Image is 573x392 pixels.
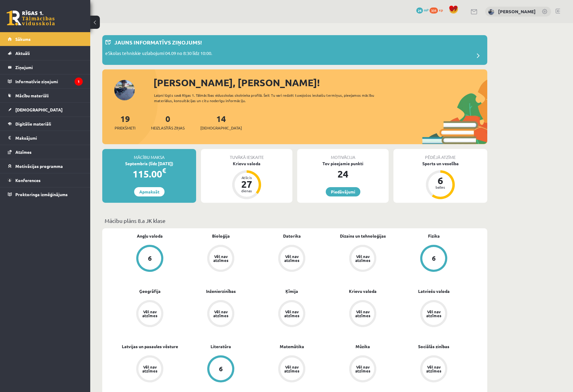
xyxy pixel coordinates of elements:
a: 24 mP [416,8,429,12]
a: Proktoringa izmēģinājums [8,187,83,201]
span: Atzīmes [15,149,32,155]
a: Mācību materiāli [8,89,83,102]
a: Krievu valoda [349,288,377,294]
a: [PERSON_NAME] [498,8,536,14]
a: Apmaksāt [134,187,165,196]
div: Sports un veselība [393,160,487,167]
a: 0Neizlasītās ziņas [151,113,185,131]
div: Vēl nav atzīmes [212,254,229,262]
a: Vēl nav atzīmes [398,355,469,384]
a: Piedāvājumi [326,187,360,196]
a: Maksājumi [8,131,83,145]
div: dienas [238,189,256,193]
div: Tuvākā ieskaite [201,149,292,160]
span: [DEMOGRAPHIC_DATA] [15,107,63,112]
a: Krievu valoda Atlicis 27 dienas [201,160,292,200]
a: Literatūra [211,343,231,350]
span: mP [424,8,429,12]
a: Bioloģija [212,233,230,239]
p: eSkolas tehniskie uzlabojumi 04.09 no 8:30 līdz 10:00. [105,50,212,58]
a: Vēl nav atzīmes [398,300,469,328]
div: Krievu valoda [201,160,292,167]
div: Pēdējā atzīme [393,149,487,160]
a: 14[DEMOGRAPHIC_DATA] [200,113,242,131]
a: Sports un veselība 6 balles [393,160,487,200]
div: 6 [432,255,436,262]
a: Vēl nav atzīmes [327,300,398,328]
span: Neizlasītās ziņas [151,125,185,131]
div: 115.00 [102,167,196,181]
a: Ziņojumi [8,60,83,74]
img: Endijs Laizāns [488,9,494,15]
span: Motivācijas programma [15,163,63,169]
span: 331 [430,8,438,14]
div: Vēl nav atzīmes [354,365,371,373]
a: Digitālie materiāli [8,117,83,131]
div: [PERSON_NAME], [PERSON_NAME]! [153,75,487,90]
legend: Maksājumi [15,131,83,145]
a: Vēl nav atzīmes [256,300,327,328]
span: Mācību materiāli [15,93,49,98]
span: xp [439,8,443,12]
a: Sākums [8,32,83,46]
legend: Informatīvie ziņojumi [15,74,83,88]
div: Tev pieejamie punkti [297,160,389,167]
div: Vēl nav atzīmes [212,310,229,318]
div: Vēl nav atzīmes [283,310,300,318]
a: Sociālās zinības [418,343,449,350]
a: Rīgas 1. Tālmācības vidusskola [7,11,55,26]
a: Latviešu valoda [418,288,450,294]
span: Digitālie materiāli [15,121,51,126]
div: Atlicis [238,176,256,179]
span: Konferences [15,178,41,183]
span: € [162,166,166,175]
a: Ģeogrāfija [139,288,161,294]
p: Mācību plāns 8.a JK klase [105,217,485,225]
a: Atzīmes [8,145,83,159]
div: Mācību maksa [102,149,196,160]
div: 6 [431,176,449,185]
a: Informatīvie ziņojumi1 [8,74,83,88]
a: Fizika [428,233,440,239]
a: Vēl nav atzīmes [256,355,327,384]
a: 6 [398,245,469,273]
div: Vēl nav atzīmes [425,310,442,318]
a: Konferences [8,173,83,187]
span: Aktuāli [15,50,30,56]
div: 6 [219,366,223,372]
div: Motivācija [297,149,389,160]
div: Vēl nav atzīmes [425,365,442,373]
a: Inženierzinības [206,288,236,294]
div: 27 [238,179,256,189]
a: Mūzika [356,343,370,350]
span: Sākums [15,36,31,42]
a: 6 [185,355,256,384]
span: Priekšmeti [115,125,135,131]
div: 6 [148,255,152,262]
a: Dizains un tehnoloģijas [340,233,386,239]
a: 19Priekšmeti [115,113,135,131]
a: 331 xp [430,8,446,12]
div: Vēl nav atzīmes [141,310,158,318]
a: Latvijas un pasaules vēsture [122,343,178,350]
a: Vēl nav atzīmes [327,355,398,384]
div: Vēl nav atzīmes [141,365,158,373]
a: Vēl nav atzīmes [185,245,256,273]
a: Vēl nav atzīmes [327,245,398,273]
span: [DEMOGRAPHIC_DATA] [200,125,242,131]
span: Proktoringa izmēģinājums [15,192,68,197]
div: Vēl nav atzīmes [354,310,371,318]
a: Vēl nav atzīmes [256,245,327,273]
div: Septembris (līdz [DATE]) [102,160,196,167]
a: Motivācijas programma [8,159,83,173]
a: 6 [114,245,185,273]
div: Vēl nav atzīmes [283,365,300,373]
a: Vēl nav atzīmes [185,300,256,328]
a: Vēl nav atzīmes [114,300,185,328]
a: Matemātika [280,343,304,350]
a: Aktuāli [8,46,83,60]
a: Vēl nav atzīmes [114,355,185,384]
a: Angļu valoda [137,233,163,239]
div: Vēl nav atzīmes [283,254,300,262]
a: Jauns informatīvs ziņojums! eSkolas tehniskie uzlabojumi 04.09 no 8:30 līdz 10:00. [105,38,484,62]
